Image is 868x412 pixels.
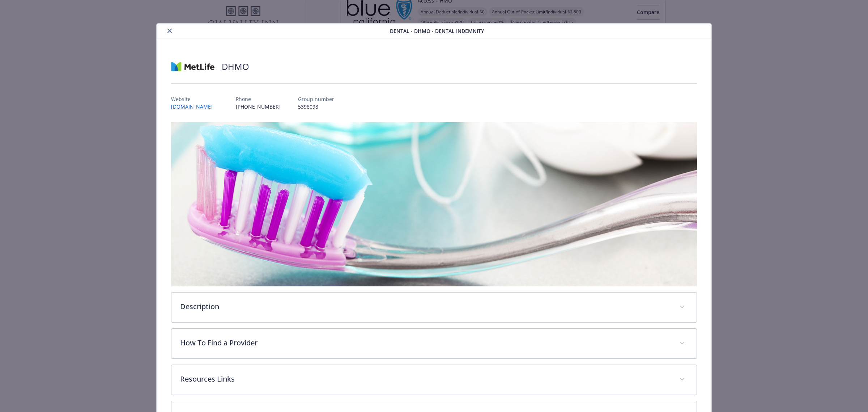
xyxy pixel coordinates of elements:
p: How To Find a Provider [180,337,671,348]
p: [PHONE_NUMBER] [236,103,281,110]
div: How To Find a Provider [171,329,697,358]
a: [DOMAIN_NAME] [171,103,218,110]
p: Phone [236,95,281,103]
button: close [165,26,174,35]
p: 5398098 [298,103,334,110]
span: Dental - DHMO - Dental Indemnity [390,27,484,35]
p: Website [171,95,218,103]
img: banner [171,122,697,286]
p: Group number [298,95,334,103]
img: Metlife Inc [171,56,214,77]
div: Resources Links [171,365,697,395]
h2: DHMO [222,60,249,73]
div: Description [171,293,697,322]
p: Resources Links [180,374,671,384]
p: Description [180,301,671,312]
